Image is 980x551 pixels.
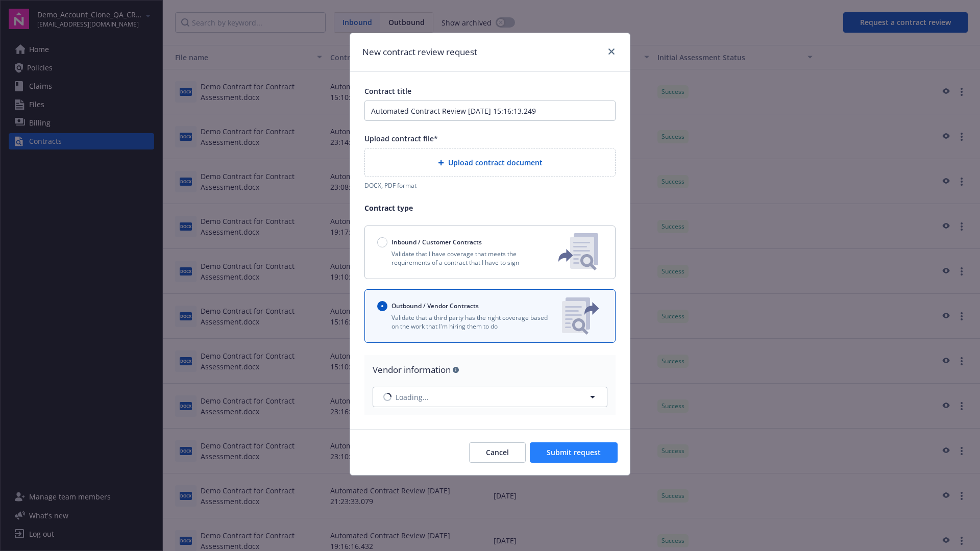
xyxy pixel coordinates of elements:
span: Loading... [396,392,429,403]
button: Submit request [530,442,618,463]
span: Inbound / Customer Contracts [391,238,482,246]
div: Upload contract document [364,148,616,177]
button: Cancel [469,442,526,463]
a: close [605,45,618,58]
h1: New contract review request [362,45,477,59]
span: Upload contract document [448,157,543,168]
span: Cancel [486,447,509,457]
button: Outbound / Vendor ContractsValidate that a third party has the right coverage based on the work t... [364,289,616,343]
span: Upload contract file* [364,134,438,143]
div: DOCX, PDF format [364,181,616,190]
button: Inbound / Customer ContractsValidate that I have coverage that meets the requirements of a contra... [364,226,616,279]
span: Submit request [547,447,601,457]
p: Validate that a third party has the right coverage based on the work that I'm hiring them to do [377,313,554,331]
input: Enter a title for this contract [364,101,616,121]
span: Outbound / Vendor Contracts [391,302,479,310]
p: Contract type [364,203,616,213]
span: Contract title [364,86,411,96]
div: Vendor information [373,363,607,377]
input: Outbound / Vendor Contracts [377,301,387,311]
button: Loading... [373,387,607,407]
input: Inbound / Customer Contracts [377,237,387,247]
p: Validate that I have coverage that meets the requirements of a contract that I have to sign [377,249,542,267]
